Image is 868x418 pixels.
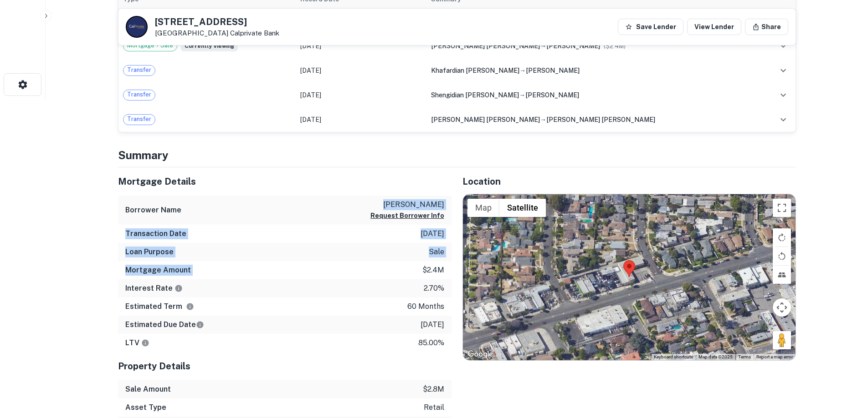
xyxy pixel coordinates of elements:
[738,354,751,359] a: Terms (opens in new tab)
[175,284,183,292] svg: The interest rates displayed on the website are for informational purposes only and may be report...
[296,34,426,58] td: [DATE]
[687,19,741,35] a: View Lender
[424,402,444,413] p: retail
[465,348,495,360] img: Google
[423,384,444,395] p: $2.8m
[431,67,519,74] span: khafardian [PERSON_NAME]
[467,199,499,217] button: Show street map
[123,41,177,50] span: Mortgage + Sale
[773,247,791,265] button: Rotate map counterclockwise
[125,247,174,257] h6: Loan Purpose
[186,302,194,311] svg: Term is based on a standard schedule for this type of loan.
[431,91,519,99] span: shengidian [PERSON_NAME]
[525,91,579,99] span: [PERSON_NAME]
[141,339,149,347] svg: LTVs displayed on the website are for informational purposes only and may be reported incorrectly...
[123,90,155,99] span: Transfer
[181,40,238,51] span: Currently viewing
[431,116,540,123] span: [PERSON_NAME] [PERSON_NAME]
[296,107,426,132] td: [DATE]
[431,41,755,51] div: →
[125,384,171,395] h6: Sale Amount
[155,17,279,26] h5: [STREET_ADDRESS]
[756,354,793,359] a: Report a map error
[118,175,452,188] h5: Mortgage Details
[118,147,796,163] h4: Summary
[604,43,626,50] span: ($ 2.4M )
[776,87,791,103] button: expand row
[125,205,181,216] h6: Borrower Name
[230,29,279,37] a: Calprivate Bank
[546,116,655,123] span: [PERSON_NAME] [PERSON_NAME]
[745,19,788,35] button: Share
[431,115,755,125] div: →
[773,228,791,247] button: Rotate map clockwise
[773,331,791,349] button: Drag Pegman onto the map to open Street View
[776,63,791,78] button: expand row
[421,228,444,239] p: [DATE]
[431,42,540,50] span: [PERSON_NAME] [PERSON_NAME]
[296,58,426,83] td: [DATE]
[125,301,194,312] h6: Estimated Term
[296,83,426,107] td: [DATE]
[618,19,683,35] button: Save Lender
[499,199,546,217] button: Show satellite imagery
[546,42,600,50] span: [PERSON_NAME]
[370,210,444,221] button: Request Borrower Info
[773,266,791,284] button: Tilt map
[424,283,444,294] p: 2.70%
[125,283,183,294] h6: Interest Rate
[421,319,444,330] p: [DATE]
[699,354,733,359] span: Map data ©2025
[431,65,755,76] div: →
[418,337,444,348] p: 85.00%
[123,65,155,75] span: Transfer
[776,38,791,54] button: expand row
[196,321,204,329] svg: Estimate is based on a standard schedule for this type of loan.
[776,112,791,127] button: expand row
[370,199,444,210] p: [PERSON_NAME]
[822,345,868,389] iframe: Chat Widget
[118,359,452,373] h5: Property Details
[431,90,755,100] div: →
[125,402,166,413] h6: Asset Type
[526,67,580,74] span: [PERSON_NAME]
[125,337,149,348] h6: LTV
[429,247,444,257] p: sale
[123,115,155,124] span: Transfer
[125,265,191,276] h6: Mortgage Amount
[125,319,204,330] h6: Estimated Due Date
[465,348,495,360] a: Open this area in Google Maps (opens a new window)
[462,175,796,188] h5: Location
[407,301,444,312] p: 60 months
[422,265,444,276] p: $2.4m
[773,199,791,217] button: Toggle fullscreen view
[773,298,791,317] button: Map camera controls
[155,29,279,37] p: [GEOGRAPHIC_DATA]
[125,228,186,239] h6: Transaction Date
[654,354,693,360] button: Keyboard shortcuts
